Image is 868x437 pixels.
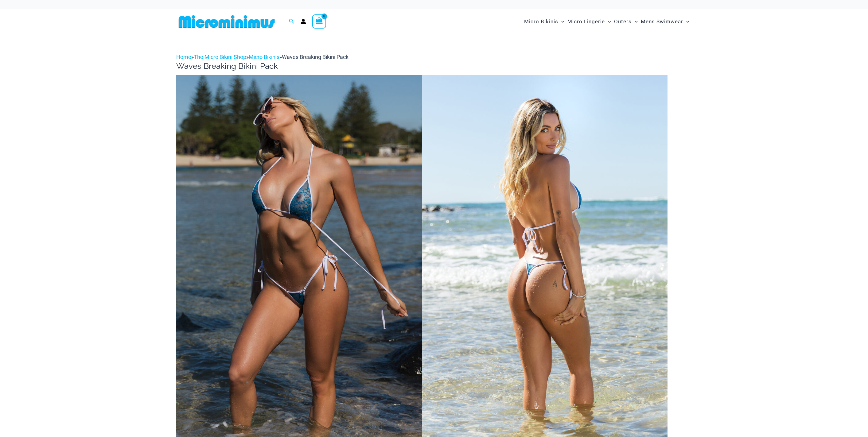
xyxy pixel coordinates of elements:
span: Mens Swimwear [641,14,683,29]
nav: Site Navigation [522,11,692,32]
a: Mens SwimwearMenu ToggleMenu Toggle [639,12,691,31]
a: Micro Bikinis [249,54,279,60]
img: MM SHOP LOGO FLAT [176,15,277,29]
span: Menu Toggle [683,14,689,29]
a: Account icon link [301,19,306,24]
a: OutersMenu ToggleMenu Toggle [613,12,639,31]
span: Menu Toggle [558,14,564,29]
a: The Micro Bikini Shop [194,54,246,60]
span: Waves Breaking Bikini Pack [282,54,348,60]
h1: Waves Breaking Bikini Pack [176,61,692,71]
span: Micro Bikinis [524,14,558,29]
a: Micro LingerieMenu ToggleMenu Toggle [566,12,613,31]
a: Search icon link [289,18,294,25]
span: Micro Lingerie [567,14,605,29]
a: Home [176,54,191,60]
span: Menu Toggle [632,14,638,29]
span: Outers [614,14,632,29]
a: Micro BikinisMenu ToggleMenu Toggle [523,12,566,31]
a: View Shopping Cart, empty [312,14,326,29]
span: » » » [176,54,348,60]
span: Menu Toggle [605,14,611,29]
